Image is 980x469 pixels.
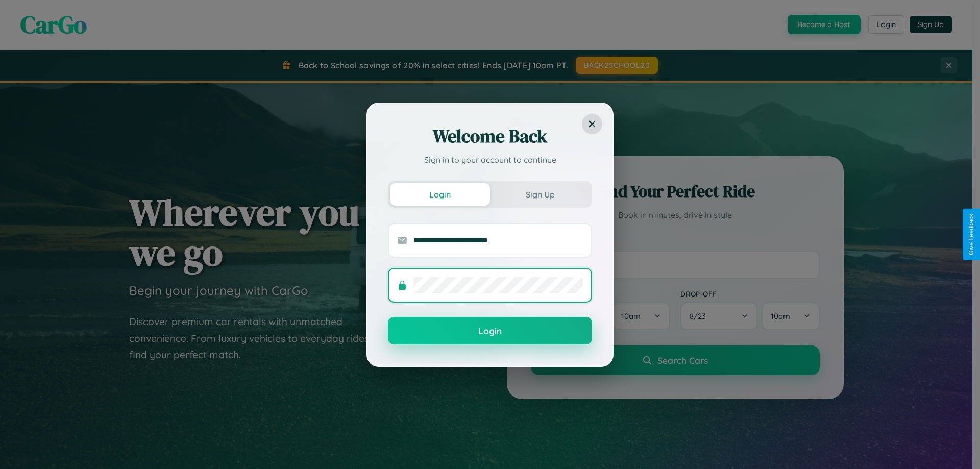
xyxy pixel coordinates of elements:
[388,317,592,344] button: Login
[490,183,590,206] button: Sign Up
[968,214,975,255] div: Give Feedback
[388,124,592,149] h2: Welcome Back
[390,183,490,206] button: Login
[388,154,592,166] p: Sign in to your account to continue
